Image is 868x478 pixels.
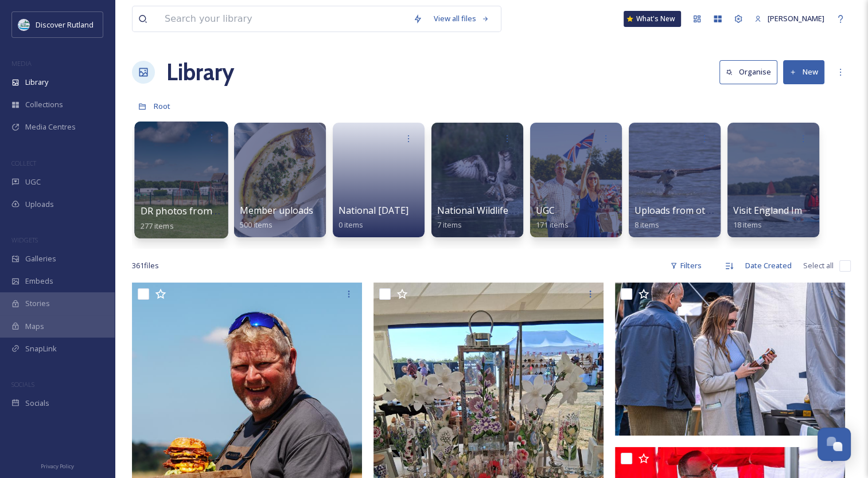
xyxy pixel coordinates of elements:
span: Uploads from others [635,204,725,217]
span: Visit England Imagery [733,204,827,217]
span: 277 items [141,220,174,230]
button: Open Chat [818,428,851,461]
a: Privacy Policy [41,459,74,472]
span: National Wildlife Day 2024 [437,204,550,217]
a: DR photos from RJ Photographics277 items [141,206,290,231]
a: Member uploads500 items [240,205,313,230]
a: View all files [428,7,495,30]
a: National [DATE]0 items [338,205,408,230]
span: 0 items [338,220,363,230]
button: New [783,60,824,84]
span: [PERSON_NAME] [768,13,824,23]
a: [PERSON_NAME] [749,7,830,30]
span: Discover Rutland [36,19,94,30]
a: Library [166,55,234,89]
span: National [DATE] [338,204,408,217]
img: IMG_6352 2.JPG [615,283,845,436]
span: Member uploads [240,204,313,217]
span: 8 items [635,220,659,230]
span: MEDIA [11,59,32,68]
span: COLLECT [11,159,36,167]
a: National Wildlife Day 20247 items [437,205,550,230]
span: Library [25,77,48,88]
a: Visit England Imagery18 items [733,205,827,230]
span: 18 items [733,220,762,230]
span: Socials [25,398,49,409]
span: Media Centres [25,122,76,132]
span: Privacy Policy [41,463,74,470]
div: Filters [664,254,707,277]
span: WIDGETS [11,236,38,244]
span: DR photos from RJ Photographics [141,205,290,217]
span: Root [154,101,170,111]
img: DiscoverRutlandlog37F0B7.png [18,19,30,30]
span: Select all [803,260,834,271]
span: Stories [25,298,50,309]
span: 361 file s [132,260,159,271]
span: UGC [536,204,555,217]
span: Galleries [25,253,56,264]
input: Search your library [159,6,407,32]
div: Date Created [739,254,797,277]
button: Organise [719,60,777,84]
span: UGC [25,177,41,187]
span: Collections [25,99,63,110]
a: Organise [719,60,783,84]
span: SOCIALS [11,380,34,389]
span: Maps [25,321,44,332]
a: What's New [624,11,681,27]
a: Root [154,99,170,113]
a: Uploads from others8 items [635,205,725,230]
span: 500 items [240,220,273,230]
span: Embeds [25,276,53,287]
span: 7 items [437,220,462,230]
span: SnapLink [25,343,57,354]
span: 171 items [536,220,569,230]
a: UGC171 items [536,205,569,230]
span: Uploads [25,199,54,210]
